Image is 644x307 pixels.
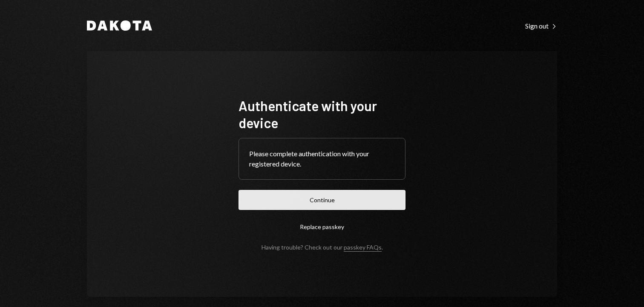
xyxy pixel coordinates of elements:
h1: Authenticate with your device [239,97,405,131]
a: passkey FAQs [344,244,382,252]
a: Sign out [525,21,557,30]
div: Having trouble? Check out our . [262,244,383,251]
button: Replace passkey [239,217,405,237]
button: Continue [239,190,405,210]
div: Sign out [525,22,557,30]
div: Please complete authentication with your registered device. [249,149,395,169]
